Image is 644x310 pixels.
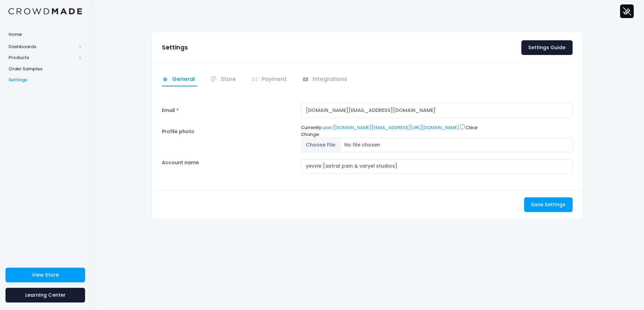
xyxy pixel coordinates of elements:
[531,201,565,208] span: Save Settings
[9,66,82,72] span: Order Samples
[9,8,82,15] img: Logo
[5,288,85,302] a: Learning Center
[210,73,238,86] a: Store
[162,44,188,51] h3: Settings
[159,124,298,152] label: Profile photo
[162,159,199,166] label: Account name
[322,124,459,131] a: user/[DOMAIN_NAME][EMAIL_ADDRESS][URL][DOMAIN_NAME]
[251,73,289,86] a: Payment
[620,4,634,18] img: User
[9,43,76,50] span: Dashboards
[159,103,298,118] label: Email
[5,268,85,282] a: View Store
[524,197,573,212] button: Save Settings
[25,292,66,298] span: Learning Center
[9,31,82,38] span: Home
[9,54,76,61] span: Products
[9,76,82,83] span: Settings
[32,271,59,278] span: View Store
[298,124,576,152] div: Currently: Change:
[302,73,350,86] a: Integrations
[521,40,573,55] a: Settings Guide
[466,124,478,131] label: Clear
[162,73,197,86] a: General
